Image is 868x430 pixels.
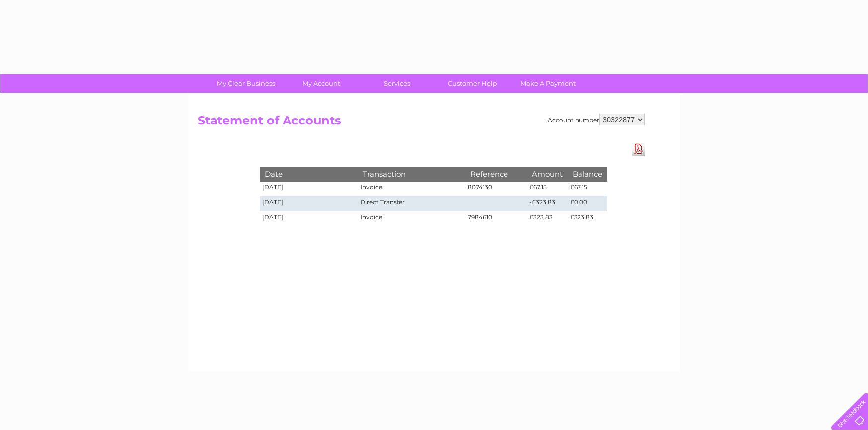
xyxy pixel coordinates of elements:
[548,114,645,125] div: Account number
[260,182,358,196] td: [DATE]
[527,196,568,211] td: -£323.83
[465,182,527,196] td: 8074130
[527,182,568,196] td: £67.15
[205,74,287,93] a: My Clear Business
[281,74,362,93] a: My Account
[260,167,358,181] th: Date
[198,114,645,132] h2: Statement of Accounts
[568,211,607,226] td: £323.83
[568,167,607,181] th: Balance
[260,211,358,226] td: [DATE]
[358,167,465,181] th: Transaction
[568,182,607,196] td: £67.15
[527,167,568,181] th: Amount
[358,211,465,226] td: Invoice
[465,211,527,226] td: 7984610
[358,196,465,211] td: Direct Transfer
[432,74,513,93] a: Customer Help
[507,74,589,93] a: Make A Payment
[358,182,465,196] td: Invoice
[260,196,358,211] td: [DATE]
[632,142,645,156] a: Download Pdf
[465,167,527,181] th: Reference
[527,211,568,226] td: £323.83
[356,74,438,93] a: Services
[568,196,607,211] td: £0.00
